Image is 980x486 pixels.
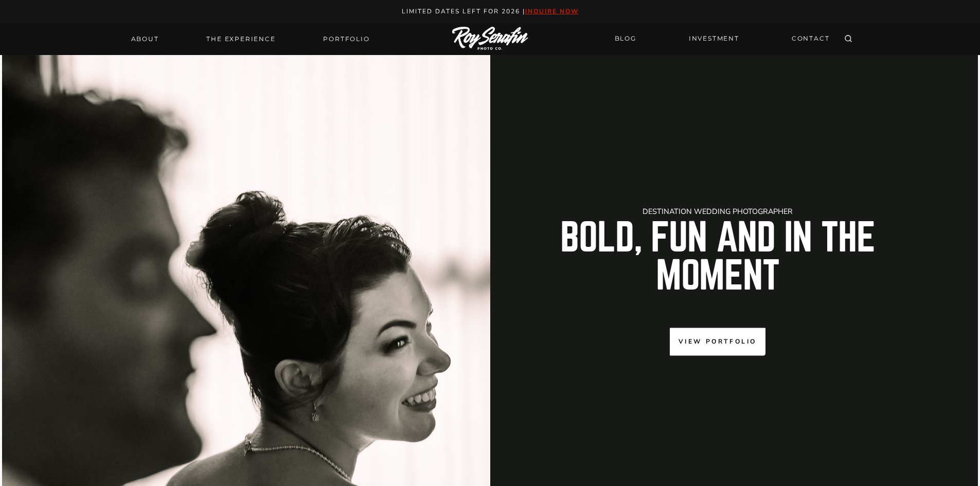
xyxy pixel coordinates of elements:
[125,32,165,46] a: About
[679,337,757,347] span: View Portfolio
[525,7,579,15] a: inquire now
[498,208,937,215] h1: Destination Wedding Photographer
[841,32,856,46] button: View Search Form
[125,32,376,46] nav: Primary Navigation
[683,30,745,48] a: INVESTMENT
[452,27,528,51] img: Logo of Roy Serafin Photo Co., featuring stylized text in white on a light background, representi...
[670,328,765,355] a: View Portfolio
[786,30,836,48] a: CONTACT
[317,32,376,46] a: Portfolio
[200,32,281,46] a: THE EXPERIENCE
[609,30,643,48] a: BLOG
[11,6,969,17] p: Limited Dates LEft for 2026 |
[498,219,937,295] h2: Bold, Fun And in the Moment
[609,30,836,48] nav: Secondary Navigation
